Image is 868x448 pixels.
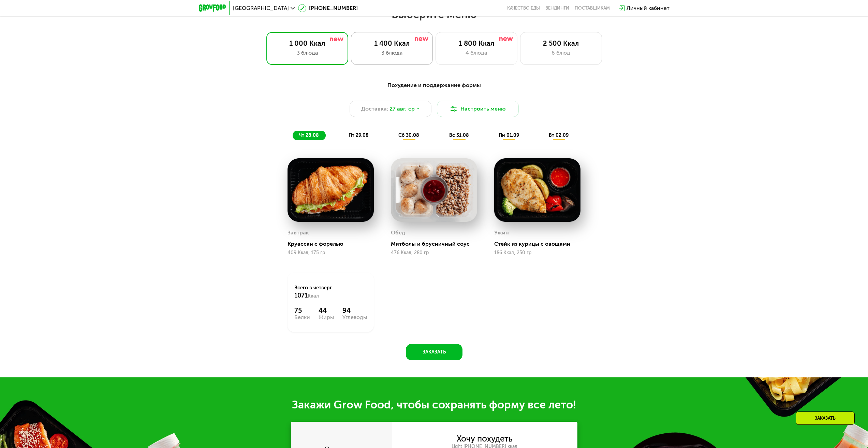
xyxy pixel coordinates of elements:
[494,241,586,247] div: Стейк из курицы с овощами
[449,132,469,138] span: вс 31.08
[288,241,379,247] div: Круассан с форелью
[288,228,309,238] div: Завтрак
[233,5,289,11] span: [GEOGRAPHIC_DATA]
[527,49,595,57] div: 6 блюд
[391,241,483,247] div: Митболы и брусничный соус
[288,250,374,256] div: 409 Ккал, 175 гр
[627,4,670,12] div: Личный кабинет
[443,49,510,57] div: 4 блюда
[319,306,334,315] div: 44
[545,5,569,11] a: Вендинги
[294,292,308,299] span: 1071
[361,105,388,113] span: Доставка:
[391,228,405,238] div: Обед
[549,132,569,138] span: вт 02.09
[349,132,369,138] span: пт 29.08
[443,39,510,47] div: 1 800 Ккал
[294,306,310,315] div: 75
[437,101,519,117] button: Настроить меню
[358,39,426,47] div: 1 400 Ккал
[507,5,540,11] a: Качество еды
[389,105,415,113] span: 27 авг, ср
[274,49,341,57] div: 3 блюда
[342,306,367,315] div: 94
[274,39,341,47] div: 1 000 Ккал
[298,4,358,12] a: [PHONE_NUMBER]
[398,132,419,138] span: сб 30.08
[406,344,462,360] button: Заказать
[294,315,310,320] div: Белки
[527,39,595,47] div: 2 500 Ккал
[294,285,367,300] div: Всего в четверг
[575,5,610,11] div: поставщикам
[319,315,334,320] div: Жиры
[499,132,519,138] span: пн 01.09
[494,228,509,238] div: Ужин
[342,315,367,320] div: Углеводы
[494,250,580,256] div: 186 Ккал, 250 гр
[232,81,636,90] div: Похудение и поддержание формы
[358,49,426,57] div: 3 блюда
[796,411,855,425] div: Заказать
[308,293,319,299] span: Ккал
[457,435,513,443] div: Хочу похудеть
[391,250,477,256] div: 476 Ккал, 280 гр
[299,132,319,138] span: чт 28.08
